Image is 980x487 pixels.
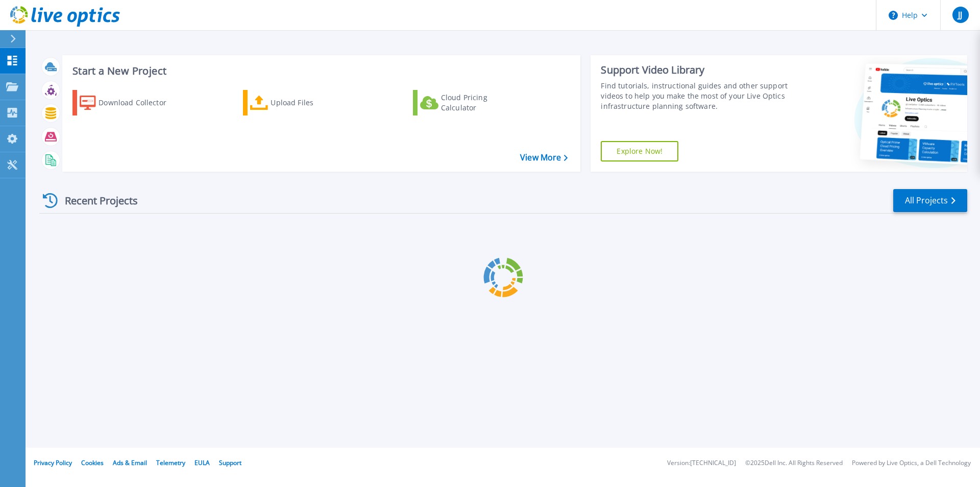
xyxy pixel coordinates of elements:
span: JJ [958,11,962,19]
li: Version: [TECHNICAL_ID] [667,460,736,467]
a: Cookies [81,458,104,467]
a: Privacy Policy [34,458,72,467]
a: Upload Files [243,90,357,115]
div: Support Video Library [601,63,793,77]
a: Telemetry [156,458,185,467]
h3: Start a New Project [72,65,568,77]
li: Powered by Live Optics, a Dell Technology [852,460,971,467]
a: Download Collector [72,90,186,115]
a: Explore Now! [601,141,678,161]
a: All Projects [893,189,967,212]
a: Support [219,458,241,467]
div: Find tutorials, instructional guides and other support videos to help you make the most of your L... [601,81,793,111]
div: Download Collector [99,92,180,113]
div: Upload Files [271,92,352,113]
a: Ads & Email [113,458,147,467]
div: Recent Projects [39,188,152,213]
a: Cloud Pricing Calculator [413,90,527,115]
a: EULA [194,458,210,467]
div: Cloud Pricing Calculator [441,92,523,113]
a: View More [520,153,568,163]
li: © 2025 Dell Inc. All Rights Reserved [745,460,843,467]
